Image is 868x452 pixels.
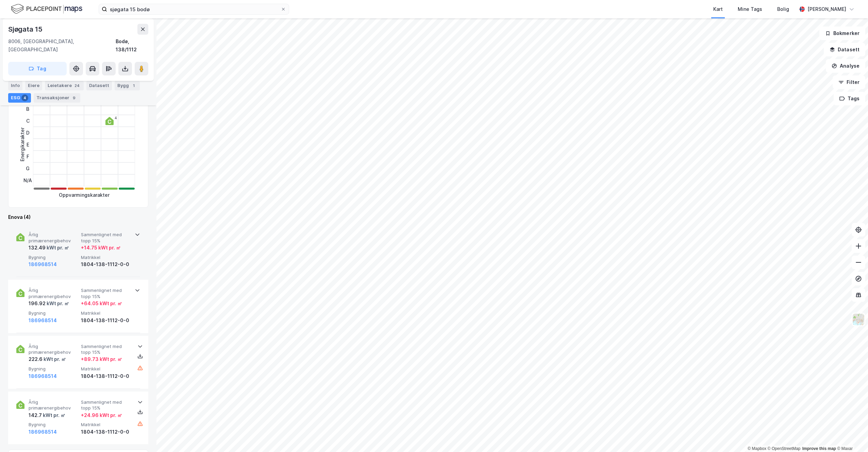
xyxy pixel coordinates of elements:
div: kWt pr. ㎡ [42,411,65,419]
div: kWt pr. ㎡ [46,244,69,252]
div: + 14.75 kWt pr. ㎡ [81,244,121,252]
button: Analyse [826,59,865,73]
button: Tags [834,92,865,105]
div: Bygg [115,81,140,90]
div: 24 [73,82,81,89]
div: 1804-138-1112-0-0 [81,260,131,268]
span: Årlig primærenergibehov [29,288,78,299]
span: Sammenlignet med topp 15% [81,399,131,411]
div: + 64.05 kWt pr. ㎡ [81,299,122,308]
span: Matrikkel [81,366,131,372]
span: Bygning [29,310,78,316]
div: 4 [21,94,28,101]
div: 1804-138-1112-0-0 [81,372,131,380]
div: Transaksjoner [34,93,80,103]
button: Filter [833,75,865,89]
div: kWt pr. ㎡ [46,299,69,308]
div: Bodø, 138/1112 [116,37,148,54]
div: Datasett [86,81,112,90]
div: B [23,103,32,115]
div: 8006, [GEOGRAPHIC_DATA], [GEOGRAPHIC_DATA] [8,37,116,54]
div: C [23,115,32,127]
div: + 24.96 kWt pr. ㎡ [81,411,122,419]
div: [PERSON_NAME] [807,5,846,13]
img: logo.f888ab2527a4732fd821a326f86c7f29.svg [11,3,82,15]
button: 186968514 [29,260,57,268]
span: Årlig primærenergibehov [29,399,78,411]
button: 186968514 [29,316,57,325]
span: Sammenlignet med topp 15% [81,344,131,355]
span: Sammenlignet med topp 15% [81,288,131,299]
div: 222.6 [29,355,66,363]
div: Info [8,81,22,90]
span: Bygning [29,255,78,260]
div: D [23,127,32,139]
div: 1804-138-1112-0-0 [81,316,131,325]
button: 186968514 [29,428,57,436]
span: Årlig primærenergibehov [29,344,78,355]
div: Eiere [25,81,42,90]
input: Søk på adresse, matrikkel, gårdeiere, leietakere eller personer [107,4,281,14]
span: Årlig primærenergibehov [29,232,78,244]
span: Matrikkel [81,422,131,428]
div: 196.92 [29,299,69,308]
div: + 89.73 kWt pr. ㎡ [81,355,122,363]
div: Bolig [777,5,789,13]
div: Enova (4) [8,213,148,221]
button: Datasett [824,43,865,56]
a: Mapbox [748,446,766,451]
div: F [23,151,32,162]
button: Tag [8,62,67,75]
div: 1 [130,82,137,89]
div: G [23,162,32,174]
span: Bygning [29,366,78,372]
span: Matrikkel [81,310,131,316]
a: Improve this map [802,446,836,451]
div: E [23,139,32,151]
div: Oppvarmingskarakter [59,191,110,199]
button: 186968514 [29,372,57,380]
div: 1804-138-1112-0-0 [81,428,131,436]
div: Sjøgata 15 [8,24,44,35]
div: Energikarakter [18,127,27,161]
span: Bygning [29,422,78,428]
div: 9 [71,94,78,101]
a: OpenStreetMap [768,446,801,451]
div: Leietakere [45,81,84,90]
div: 4 [115,116,117,120]
div: 132.49 [29,244,69,252]
span: Matrikkel [81,255,131,260]
iframe: Chat Widget [834,419,868,452]
div: 142.7 [29,411,65,419]
div: Kart [713,5,723,13]
button: Bokmerker [819,27,865,40]
div: N/A [23,174,32,186]
div: Mine Tags [738,5,762,13]
img: Z [852,313,865,326]
div: kWt pr. ㎡ [43,355,66,363]
span: Sammenlignet med topp 15% [81,232,131,244]
div: ESG [8,93,31,103]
